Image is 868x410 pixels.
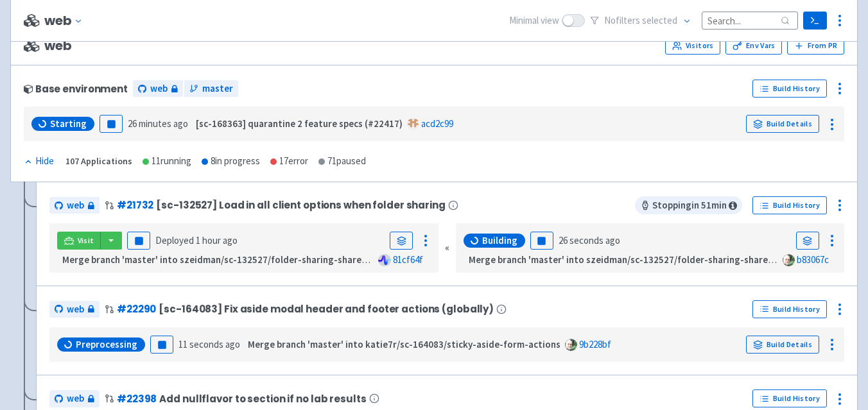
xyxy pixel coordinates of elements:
[509,13,559,28] span: Minimal view
[117,392,157,406] a: #22398
[202,81,233,96] span: master
[702,12,798,29] input: Search...
[62,253,462,266] strong: Merge branch 'master' into szeidman/sc-132527/folder-sharing-share-with-all-active-clients
[117,198,153,212] a: #21732
[49,197,100,214] a: web
[100,115,123,133] button: Pause
[67,302,84,317] span: web
[752,80,827,98] a: Build History
[50,117,87,130] span: Starting
[665,37,720,55] a: Visitors
[393,253,423,266] a: 81cf64f
[752,300,827,318] a: Build History
[469,253,868,266] strong: Merge branch 'master' into szeidman/sc-132527/folder-sharing-share-with-all-active-clients
[156,200,445,210] span: [sc-132527] Load in all client options when folder sharing
[78,235,94,246] span: Visit
[635,196,742,214] span: Stopping in 51 min
[150,81,168,96] span: web
[642,14,677,26] span: selected
[65,154,132,169] div: 107 Applications
[482,234,517,247] span: Building
[24,83,128,94] div: Base environment
[579,338,611,350] a: 9b228bf
[128,117,188,130] time: 26 minutes ago
[150,336,173,354] button: Pause
[178,338,240,350] time: 11 seconds ago
[752,196,827,214] a: Build History
[196,234,238,246] time: 1 hour ago
[155,234,238,246] span: Deployed
[248,338,560,350] strong: Merge branch 'master' into katie7r/sc-164083/sticky-aside-form-actions
[803,12,827,30] a: Terminal
[159,393,366,404] span: Add nullflavor to section if no lab results
[196,117,403,130] strong: [sc-168363] quarantine 2 feature specs (#22417)
[24,154,55,169] button: Hide
[787,37,844,55] button: From PR
[318,154,366,169] div: 71 paused
[270,154,308,169] div: 17 error
[445,223,449,273] div: «
[49,301,100,318] a: web
[746,115,819,133] a: Build Details
[44,13,89,28] button: web
[67,198,84,213] span: web
[159,303,494,314] span: [sc-164083] Fix aside modal header and footer actions (globally)
[127,232,150,250] button: Pause
[117,302,156,316] a: #22290
[202,154,260,169] div: 8 in progress
[746,336,819,354] a: Build Details
[752,389,827,407] a: Build History
[143,154,191,169] div: 11 running
[57,232,101,250] a: Visit
[133,80,183,98] a: web
[49,390,100,407] a: web
[559,234,620,246] time: 26 seconds ago
[76,338,137,351] span: Preprocessing
[604,13,677,28] span: No filter s
[67,391,84,406] span: web
[421,117,453,130] a: acd2c99
[184,80,238,98] a: master
[797,253,829,266] a: b83067c
[725,37,782,55] a: Env Vars
[24,154,54,169] div: Hide
[530,232,553,250] button: Pause
[24,38,71,53] span: web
